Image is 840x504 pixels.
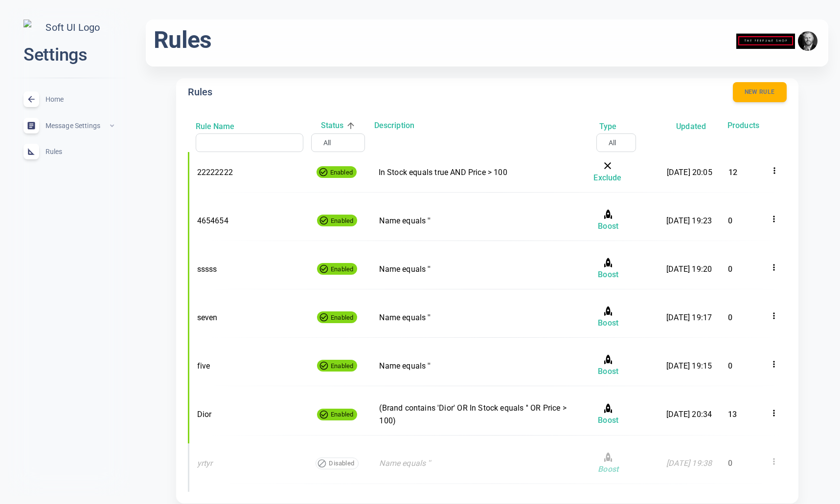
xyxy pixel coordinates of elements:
[598,365,618,378] h6: Boost
[598,414,618,427] h6: Boost
[8,86,130,112] a: Home
[666,313,712,322] time: [DATE] 19:17
[666,410,712,419] time: [DATE] 20:34
[596,402,621,427] p: boost
[666,459,712,468] time: [DATE] 19:38
[197,311,297,324] p: seven
[379,311,579,324] p: Name equals ''
[321,119,358,132] span: Status
[23,20,114,36] img: Soft UI Logo
[676,120,706,133] h6: Updated
[598,317,618,329] h6: Boost
[596,305,621,329] p: boost
[736,26,795,57] img: theperfumeshop
[379,215,579,227] p: Name equals ''
[728,311,732,324] p: 0
[379,402,579,427] p: (Brand contains 'Dior' OR In Stock equals '' OR Price > 100)
[598,268,618,281] h6: Boost
[379,360,579,373] p: Name equals ''
[666,361,712,371] time: [DATE] 19:15
[23,44,114,66] h2: Settings
[593,160,621,184] p: exclude
[596,353,621,378] p: boost
[598,463,618,476] h6: Boost
[197,408,297,421] p: Dior
[327,361,357,371] span: Enabled
[108,122,116,130] span: expand_less
[728,263,732,276] p: 0
[325,458,358,468] span: Disabled
[188,86,212,99] h5: Rules
[728,408,737,421] p: 13
[196,120,249,133] span: Rule Name
[666,216,712,225] time: [DATE] 19:23
[599,120,630,133] span: Type
[667,168,712,177] time: [DATE] 20:05
[318,138,337,148] div: All
[327,409,357,419] span: Enabled
[728,215,732,227] p: 0
[197,215,297,227] p: 4654654
[733,82,787,102] button: New rule
[596,451,621,476] p: boost
[8,138,130,165] a: Rules
[326,167,357,177] span: Enabled
[728,457,732,470] p: 0
[728,166,737,179] p: 12
[197,360,297,373] p: five
[321,119,344,132] h6: Status
[197,457,297,470] p: yrtyr
[197,263,297,276] p: sssss
[603,138,622,148] div: All
[327,216,357,226] span: Enabled
[197,166,296,179] p: 22222222
[798,31,817,51] img: e9922e3fc00dd5316fa4c56e6d75935f
[327,264,357,274] span: Enabled
[374,119,591,132] h6: Description
[196,120,235,133] h6: Rule Name
[596,208,621,233] p: boost
[327,312,357,323] span: Enabled
[598,220,618,233] h6: Boost
[599,120,616,133] h6: Type
[666,264,712,274] time: [DATE] 19:20
[379,263,579,276] p: Name equals ''
[593,172,621,184] h6: Exclude
[727,119,759,132] h6: Products
[728,360,732,373] p: 0
[154,25,211,55] h1: Rules
[596,257,621,281] p: boost
[379,457,579,470] p: Name equals ''
[379,166,578,179] p: In Stock equals true AND Price > 100
[676,120,720,133] span: Updated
